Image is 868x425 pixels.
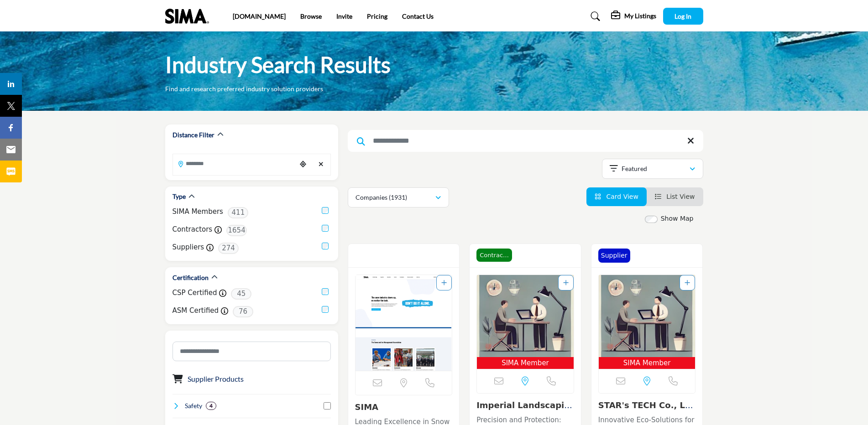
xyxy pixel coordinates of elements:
[185,401,202,410] h4: Safety: Safety refers to the measures, practices, and protocols implemented to protect individual...
[598,400,696,410] h3: STAR's TECH Co., Ltd.
[322,225,329,232] input: Contractors checkbox
[173,273,209,282] h2: Certification
[355,402,379,412] a: SIMA
[173,242,204,253] label: Suppliers
[226,225,247,236] span: 1654
[601,358,694,368] span: SIMA Member
[602,159,703,179] button: Featured
[675,12,691,20] span: Log In
[685,279,690,286] a: Add To List
[173,306,219,316] label: ASM Certified
[165,84,323,93] p: Find and research preferred industry solution providers
[173,224,213,235] label: Contractors
[595,193,638,200] a: View Card
[356,275,452,371] img: SIMA
[441,279,447,286] a: Add To List
[314,155,328,174] div: Clear search location
[563,279,569,286] a: Add To List
[661,214,694,223] label: Show Map
[322,288,329,295] input: CSP Certified checkbox
[336,12,352,20] a: Invite
[173,342,331,361] input: Search Category
[165,51,391,79] h1: Industry Search Results
[356,275,452,371] a: Open Listing in new tab
[209,403,213,409] b: 4
[173,130,214,140] h2: Distance Filter
[173,192,186,201] h2: Type
[173,288,217,298] label: CSP Certified
[606,193,638,200] span: Card View
[355,402,453,412] h3: SIMA
[601,251,627,260] p: Supplier
[402,12,434,20] a: Contact Us
[233,306,253,317] span: 76
[599,275,695,369] a: Open Listing in new tab
[322,207,329,214] input: SIMA Members checkbox
[622,164,647,173] p: Featured
[165,9,214,24] img: Site Logo
[367,12,387,20] a: Pricing
[476,400,574,410] h3: Imperial Landscaping
[598,400,693,420] a: STAR's TECH Co., Ltd...
[586,187,647,206] li: Card View
[477,275,574,369] a: Open Listing in new tab
[296,155,310,174] div: Choose your current location
[173,155,296,172] input: Search Location
[611,11,656,22] div: My Listings
[655,193,695,200] a: View List
[666,193,695,200] span: List View
[663,8,703,25] button: Log In
[476,249,512,262] span: Contractor
[218,243,239,254] span: 274
[206,402,216,410] div: 4 Results For Safety
[479,358,572,368] span: SIMA Member
[356,193,407,202] p: Companies (1931)
[233,12,286,20] a: [DOMAIN_NAME]
[348,187,449,207] button: Companies (1931)
[582,9,606,24] a: Search
[228,207,248,218] span: 411
[647,187,703,206] li: List View
[477,275,574,357] img: Imperial Landscaping
[173,207,223,217] label: SIMA Members
[599,275,695,357] img: STAR's TECH Co., Ltd.
[322,306,329,313] input: ASM Certified checkbox
[324,402,331,409] input: Select Safety checkbox
[348,130,703,152] input: Search Keyword
[231,288,251,300] span: 45
[322,243,329,249] input: Suppliers checkbox
[624,12,656,20] h5: My Listings
[300,12,322,20] a: Browse
[188,373,244,384] button: Supplier Products
[476,400,572,420] a: Imperial Landscaping...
